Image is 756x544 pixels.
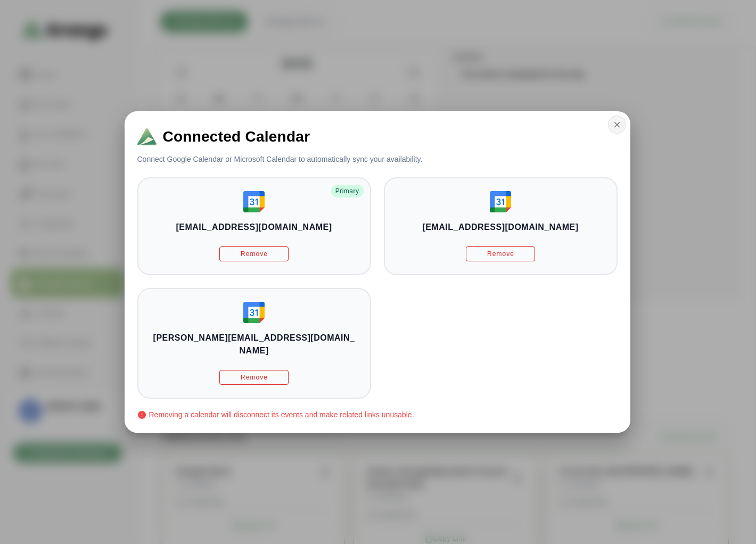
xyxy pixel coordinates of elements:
[137,154,423,164] p: Connect Google Calendar or Microsoft Calendar to automatically sync your availability.
[151,332,357,357] h3: [PERSON_NAME][EMAIL_ADDRESS][DOMAIN_NAME]
[240,373,268,382] span: Remove
[163,129,310,144] span: Connected Calendar
[240,250,268,258] span: Remove
[243,191,265,212] img: Google Calendar
[490,191,511,212] img: Google Calendar
[176,221,332,234] h3: [EMAIL_ADDRESS][DOMAIN_NAME]
[487,250,514,258] span: Remove
[422,221,578,234] h3: [EMAIL_ADDRESS][DOMAIN_NAME]
[137,409,618,420] p: Removing a calendar will disconnect its events and make related links unusable.
[219,246,289,261] button: Remove
[243,302,265,323] img: Google Calendar
[466,246,535,261] button: Remove
[137,128,157,145] img: Logo
[331,185,364,197] div: Primary
[219,370,289,385] button: Remove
